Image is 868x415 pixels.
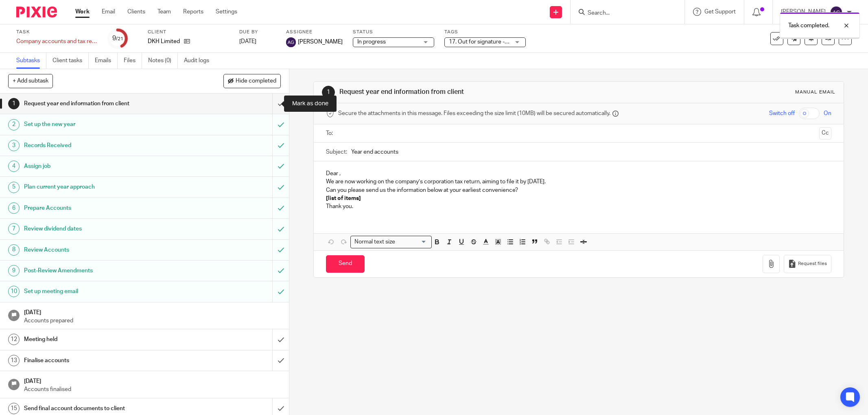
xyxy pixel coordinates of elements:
span: In progress [357,39,386,45]
h1: Records Received [24,139,184,152]
h1: Post-Review Amendments [24,265,184,277]
div: 9 [112,34,123,43]
label: Client [148,29,229,35]
p: Accounts prepared [24,317,281,325]
h1: Set up meeting email [24,285,184,298]
div: 1 [8,98,20,109]
p: We are now working on the company’s corporation tax return, aiming to file it by [DATE]. [326,178,831,186]
span: Switch off [769,109,795,117]
p: DKH Limited [148,37,180,46]
h1: Meeting held [24,333,184,345]
div: 12 [8,334,20,345]
h1: [DATE] [24,375,281,385]
a: Work [75,8,90,16]
h1: Prepare Accounts [24,202,184,214]
p: Task completed. [788,22,829,30]
h1: Send final account documents to client [24,402,184,415]
span: Secure the attachments in this message. Files exceeding the size limit (10MB) will be secured aut... [338,109,610,117]
h1: Review dividend dates [24,223,184,235]
div: 8 [8,244,20,256]
a: Settings [216,8,237,16]
div: 1 [322,86,335,99]
button: Cc [819,127,831,139]
a: Reports [183,8,203,16]
h1: Review Accounts [24,244,184,256]
button: Request files [784,255,831,273]
span: 17. Out for signature - electronic [449,39,532,45]
p: Can you please send us the information below at your earliest convenience? [326,186,831,194]
div: Manual email [795,89,835,96]
img: Pixie [16,7,57,17]
button: Hide completed [223,74,281,88]
p: Dear , [326,169,831,178]
a: Notes (0) [148,53,178,69]
input: Search for option [398,238,427,246]
div: 10 [8,286,20,297]
div: 4 [8,161,20,172]
div: Search for option [350,236,432,248]
label: Assignee [286,29,343,35]
img: svg%3E [830,6,843,19]
h1: Finalise accounts [24,354,184,367]
div: 5 [8,182,20,193]
small: /21 [116,37,123,41]
a: Emails [95,53,118,69]
label: Task [16,29,98,35]
span: Hide completed [236,78,276,85]
h1: Request year end information from client [339,88,596,96]
p: Thank you. [326,202,831,211]
span: [PERSON_NAME] [298,38,343,46]
label: To: [326,129,335,137]
div: 13 [8,355,20,366]
span: [DATE] [239,39,256,44]
a: Files [124,53,142,69]
a: Subtasks [16,53,46,69]
h1: Set up the new year [24,118,184,130]
h1: Request year end information from client [24,98,184,110]
input: Send [326,255,365,273]
div: 15 [8,403,20,414]
a: Clients [127,8,145,16]
strong: [list of items] [326,196,361,201]
h1: Assign job [24,160,184,172]
a: Audit logs [184,53,215,69]
h1: Plan current year approach [24,181,184,193]
button: + Add subtask [8,74,53,88]
div: 6 [8,202,20,214]
a: Email [102,8,115,16]
img: svg%3E [286,37,296,47]
span: On [824,109,831,117]
a: Team [157,8,171,16]
a: Client tasks [52,53,89,69]
label: Status [353,29,434,35]
div: 7 [8,223,20,235]
div: 3 [8,140,20,151]
span: Normal text size [352,238,397,246]
div: Company accounts and tax return [16,37,98,46]
div: 9 [8,265,20,276]
p: Accounts finalised [24,385,281,393]
label: Due by [239,29,276,35]
span: Request files [798,261,827,267]
label: Subject: [326,148,347,156]
div: 2 [8,119,20,130]
h1: [DATE] [24,306,281,317]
